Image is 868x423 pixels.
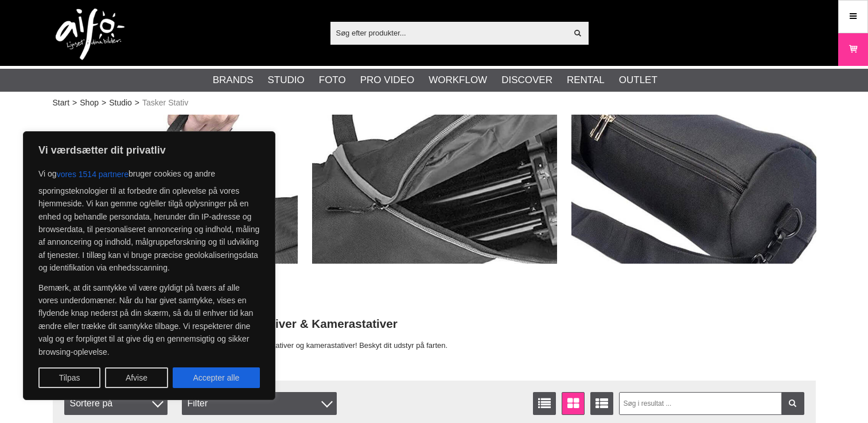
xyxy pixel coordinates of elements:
[38,367,100,388] button: Tilpas
[23,131,275,400] div: Vi værdsætter dit privatliv
[142,97,188,109] span: Tasker Stativ
[102,97,106,109] span: >
[590,392,613,415] a: Udvid liste
[135,97,139,109] span: >
[562,392,585,415] a: Vinduevisning
[80,97,99,109] a: Shop
[56,9,124,60] img: logo.png
[109,97,132,109] a: Studio
[213,73,254,88] a: Brands
[781,392,804,415] a: Filtrer
[619,392,804,415] input: Søg i resultat ...
[173,367,260,388] button: Accepter alle
[571,115,816,264] img: Annonce:003 ban-standbag-07.jpg
[429,73,487,88] a: Workflow
[567,73,605,88] a: Rental
[268,73,305,88] a: Studio
[501,73,552,88] a: Discover
[360,73,414,88] a: Pro Video
[330,24,567,41] input: Søg efter produkter...
[38,164,260,275] p: Vi og bruger cookies og andre sporingsteknologier til at forbedre din oplevelse på vores hjemmesi...
[319,73,346,88] a: Foto
[72,97,77,109] span: >
[619,73,657,88] a: Outlet
[53,115,298,264] img: Annonce:001 ban-standbag-01.jpg
[64,392,168,415] span: Sortere på
[57,164,129,185] button: vores 1514 partnere
[312,115,557,264] img: Annonce:002 ban-standbag-03.jpg
[38,281,260,358] p: Bemærk, at dit samtykke vil være gyldigt på tværs af alle vores underdomæner. Når du har givet sa...
[53,97,70,109] a: Start
[533,392,556,415] a: Vis liste
[182,392,337,415] div: Filter
[105,367,168,388] button: Afvise
[38,143,260,157] p: Vi værdsætter dit privatliv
